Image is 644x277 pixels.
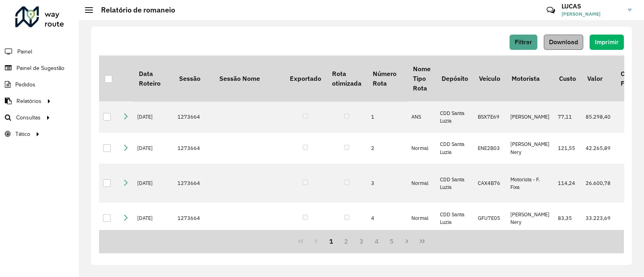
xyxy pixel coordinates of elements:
[214,55,284,101] th: Sessão Nome
[367,203,407,234] td: 4
[436,203,473,234] td: CDD Santa Luzia
[15,130,30,138] span: Tático
[367,133,407,164] td: 2
[173,55,214,101] th: Sessão
[173,164,214,203] td: 1273664
[17,64,64,72] span: Painel de Sugestão
[436,55,473,101] th: Depósito
[407,203,436,234] td: Normal
[474,101,506,133] td: BSX7E69
[367,164,407,203] td: 3
[582,55,615,101] th: Valor
[407,164,436,203] td: Normal
[133,55,173,101] th: Data Roteiro
[510,35,537,50] button: Filtrar
[506,55,554,101] th: Motorista
[582,133,615,164] td: 42.265,89
[367,101,407,133] td: 1
[474,133,506,164] td: ENE2B03
[554,164,582,203] td: 114,24
[93,6,175,14] h2: Relatório de romaneio
[474,164,506,203] td: CAX4B76
[407,133,436,164] td: Normal
[554,203,582,234] td: 83,35
[173,101,214,133] td: 1273664
[384,234,400,249] button: 5
[554,133,582,164] td: 121,55
[542,2,559,19] a: Contato Rápido
[326,55,367,101] th: Rota otimizada
[407,101,436,133] td: ANS
[339,234,354,249] button: 2
[133,101,173,133] td: [DATE]
[506,164,554,203] td: Motorista - F. Fixa
[561,10,622,18] span: [PERSON_NAME]
[17,47,32,56] span: Painel
[399,234,415,249] button: Next Page
[544,35,583,50] button: Download
[407,55,436,101] th: Nome Tipo Rota
[284,55,326,101] th: Exportado
[549,39,578,45] span: Download
[17,97,41,105] span: Relatórios
[133,164,173,203] td: [DATE]
[506,203,554,234] td: [PERSON_NAME] Nery
[133,133,173,164] td: [DATE]
[15,80,35,89] span: Pedidos
[354,234,369,249] button: 3
[554,55,582,101] th: Custo
[436,133,473,164] td: CDD Santa Luzia
[515,39,532,45] span: Filtrar
[436,164,473,203] td: CDD Santa Luzia
[474,203,506,234] td: GFU7E05
[474,55,506,101] th: Veículo
[582,203,615,234] td: 33.223,69
[133,203,173,234] td: [DATE]
[582,101,615,133] td: 85.298,40
[561,2,622,10] h3: LUCAS
[506,101,554,133] td: [PERSON_NAME]
[554,101,582,133] td: 77,11
[436,101,473,133] td: CDD Santa Luzia
[506,133,554,164] td: [PERSON_NAME] Nery
[595,39,619,45] span: Imprimir
[367,55,407,101] th: Número Rota
[173,203,214,234] td: 1273664
[415,234,430,249] button: Last Page
[16,113,41,122] span: Consultas
[582,164,615,203] td: 26.600,78
[590,35,624,50] button: Imprimir
[369,234,384,249] button: 4
[324,234,339,249] button: 1
[173,133,214,164] td: 1273664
